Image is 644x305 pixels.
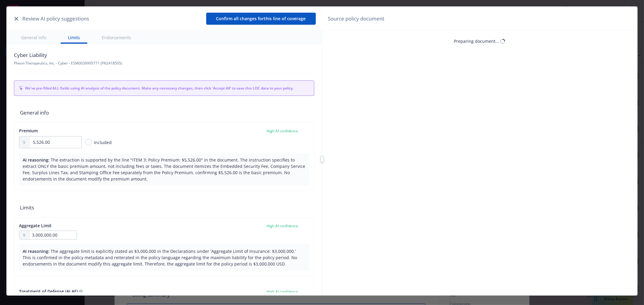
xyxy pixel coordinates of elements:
span: We've pre-filled ALL fields using AI analysis of the policy document. Make any necessary changes,... [25,86,309,91]
span: Treatment of Defense (ALAE) [19,288,78,294]
span: Included [94,140,112,145]
input: 0.00 [29,137,82,148]
span: High AI confidence [267,289,298,294]
span: AI reasoning: [23,157,50,163]
span: Premium [19,128,38,134]
input: 0.00 [29,231,77,239]
span: The aggregate limit is explicitly stated as $3,000,000 in the Declarations under 'Aggregate Limit... [23,248,297,267]
span: Limits [14,198,314,217]
span: The extraction is supported by the line "ITEM 3: Policy Premium: $5,526.00" in the document. The ... [23,157,305,182]
span: General info [14,103,314,122]
span: Review AI policy suggestions [22,15,89,23]
span: AI reasoning: [23,248,50,254]
button: Confirm all changes forthis line of coverage [206,13,316,25]
span: Pheon Therapeutics, Inc. - Cyber - ESM0039995771 (FN2418505) [14,61,122,66]
span: Cyber Liability [14,51,122,59]
button: Endorsements [95,31,138,44]
span: High AI confidence [267,223,298,228]
button: General info [14,31,53,44]
div: Preparing document... [454,38,499,44]
span: Aggregate Limit [19,223,52,228]
span: High AI confidence [267,128,298,134]
span: Source policy document [328,15,385,23]
button: Limits [61,31,87,44]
